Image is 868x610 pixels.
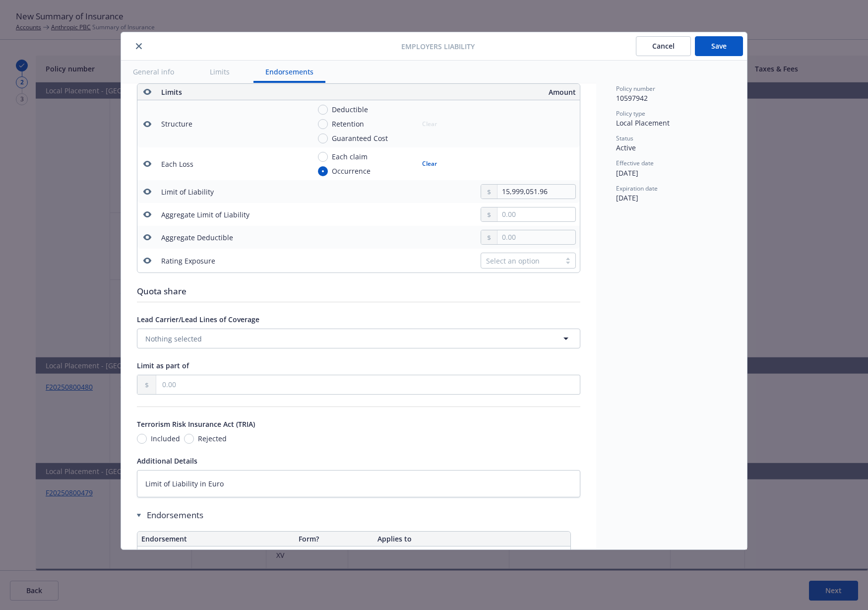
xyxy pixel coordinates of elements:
[332,166,371,176] span: Occurrence
[253,61,325,83] button: Endorsements
[616,184,658,193] span: Expiration date
[616,159,654,167] span: Effective date
[161,159,193,169] div: Each Loss
[121,61,186,83] button: General info
[616,118,670,128] span: Local Placement
[137,315,259,324] span: Lead Carrier/Lead Lines of Coverage
[616,143,636,152] span: Active
[616,134,633,142] span: Status
[137,532,295,546] th: Endorsement
[616,193,638,203] span: [DATE]
[137,419,255,429] span: Terrorism Risk Insurance Act (TRIA)
[636,36,691,56] button: Cancel
[161,256,215,266] div: Rating Exposure
[332,104,368,115] span: Deductible
[416,157,443,171] button: Clear
[616,109,645,118] span: Policy type
[161,232,233,243] div: Aggregate Deductible
[497,230,575,244] input: 0.00
[295,532,373,546] th: Form?
[318,134,328,143] input: Guaranteed Cost
[332,119,364,129] span: Retention
[151,433,180,444] span: Included
[497,207,575,221] input: 0.00
[133,40,145,52] button: close
[157,84,326,100] th: Limits
[332,133,388,143] span: Guaranteed Cost
[401,41,475,52] span: Employers Liability
[497,185,575,199] input: 0.00
[695,36,743,56] button: Save
[616,84,655,93] span: Policy number
[137,285,580,298] div: Quota share
[184,434,194,444] input: Rejected
[373,84,580,100] th: Amount
[198,61,242,83] button: Limits
[198,433,227,444] span: Rejected
[137,329,580,348] button: Nothing selected
[318,119,328,129] input: Retention
[616,93,648,103] span: 10597942
[137,434,147,444] input: Included
[373,532,570,546] th: Applies to
[137,470,580,497] textarea: Limit of Liability in Euro
[318,166,328,176] input: Occurrence
[161,119,192,129] div: Structure
[161,209,249,220] div: Aggregate Limit of Liability
[332,151,368,162] span: Each claim
[137,456,197,466] span: Additional Details
[137,509,571,521] div: Endorsements
[318,105,328,115] input: Deductible
[616,168,638,178] span: [DATE]
[486,256,556,266] div: Select an option
[161,187,214,197] div: Limit of Liability
[156,375,580,394] input: 0.00
[137,361,189,370] span: Limit as part of
[145,334,202,344] span: Nothing selected
[318,152,328,162] input: Each claim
